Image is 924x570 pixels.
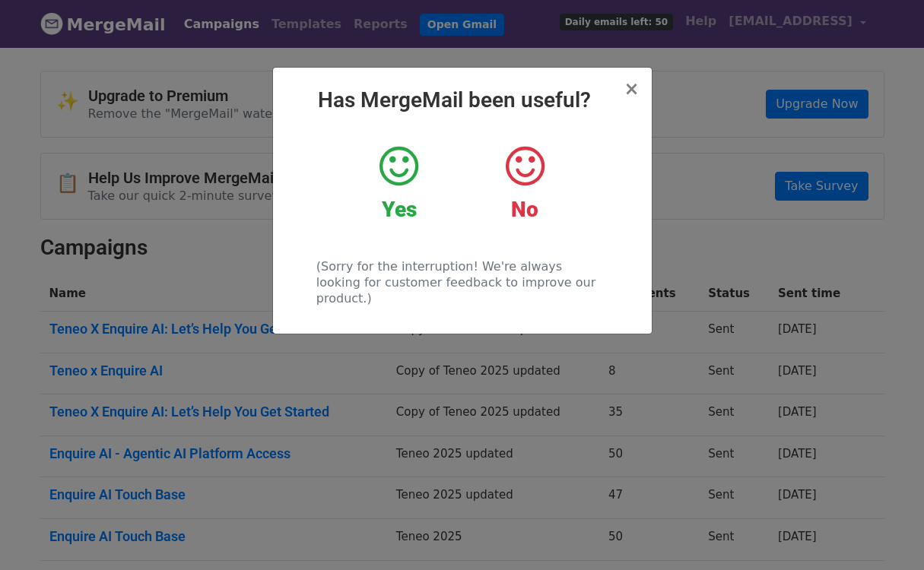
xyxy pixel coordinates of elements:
a: No [473,144,576,223]
h2: Has MergeMail been useful? [285,87,640,113]
button: Close [624,80,639,98]
span: × [624,78,639,100]
a: Yes [348,144,450,223]
strong: Yes [382,197,417,222]
strong: No [511,197,538,222]
p: (Sorry for the interruption! We're always looking for customer feedback to improve our product.) [316,258,608,306]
